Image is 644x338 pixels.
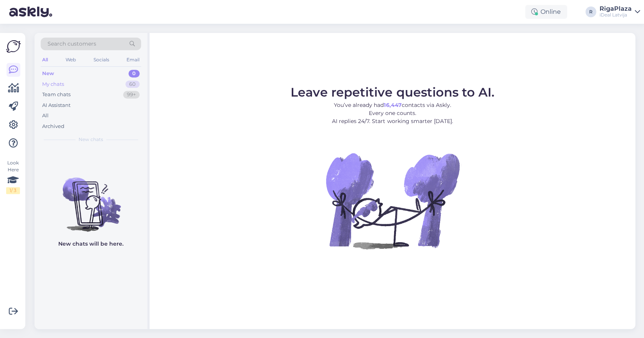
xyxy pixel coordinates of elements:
[291,85,494,100] span: Leave repetitive questions to AI.
[525,5,567,19] div: Online
[42,91,71,98] div: Team chats
[41,55,49,65] div: All
[58,240,123,248] p: New chats will be here.
[599,6,631,12] div: RigaPlaza
[323,131,461,269] img: No Chat active
[599,6,639,18] a: RigaPlazaiDeal Latvija
[6,39,21,54] img: Askly Logo
[42,123,64,130] div: Archived
[79,136,103,143] span: New chats
[384,102,401,108] b: 16,447
[291,101,494,125] p: You’ve already had contacts via Askly. Every one counts. AI replies 24/7. Start working smarter [...
[34,164,147,233] img: No chats
[64,55,77,65] div: Web
[6,187,20,194] div: 1 / 3
[125,55,141,65] div: Email
[42,70,54,77] div: New
[123,91,140,98] div: 99+
[125,80,140,88] div: 60
[92,55,110,65] div: Socials
[42,112,49,120] div: All
[42,102,71,109] div: AI Assistant
[6,159,20,194] div: Look Here
[599,12,631,18] div: iDeal Latvija
[128,70,140,77] div: 0
[42,80,64,88] div: My chats
[48,40,96,48] span: Search customers
[585,7,596,17] div: R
